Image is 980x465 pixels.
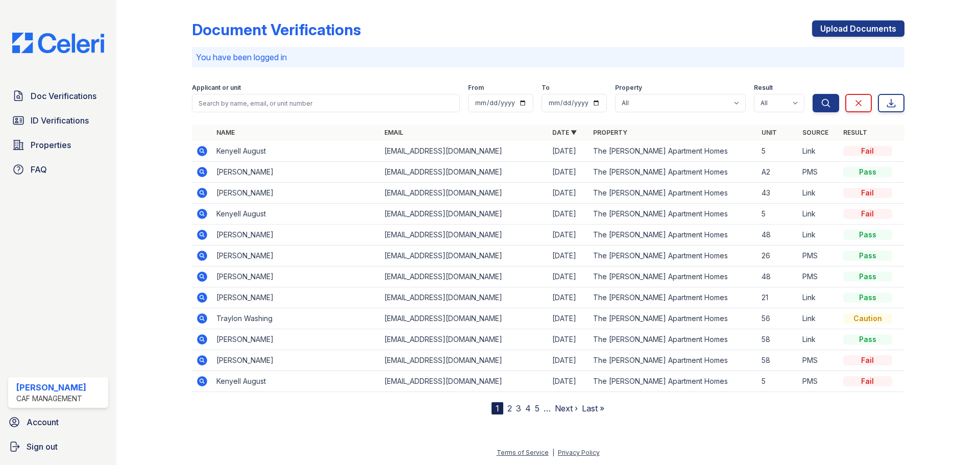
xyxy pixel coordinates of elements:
td: The [PERSON_NAME] Apartment Homes [589,204,757,225]
a: Sign out [4,436,112,457]
a: 4 [525,403,531,413]
a: Next › [555,403,578,413]
td: 48 [757,266,798,287]
label: Property [615,84,642,92]
td: [PERSON_NAME] [212,162,380,183]
a: ID Verifications [8,110,108,131]
div: Fail [843,209,892,219]
td: The [PERSON_NAME] Apartment Homes [589,246,757,266]
td: PMS [798,266,839,287]
a: Name [216,129,235,136]
td: PMS [798,371,839,392]
td: Link [798,141,839,162]
div: Fail [843,376,892,386]
div: Caution [843,313,892,324]
td: [DATE] [548,266,589,287]
div: Pass [843,167,892,177]
td: [EMAIL_ADDRESS][DOMAIN_NAME] [380,204,548,225]
td: The [PERSON_NAME] Apartment Homes [589,266,757,287]
td: Link [798,225,839,246]
td: [PERSON_NAME] [212,350,380,371]
td: 48 [757,225,798,246]
td: 43 [757,183,798,204]
td: [EMAIL_ADDRESS][DOMAIN_NAME] [380,225,548,246]
a: Date ▼ [552,129,577,136]
td: 5 [757,371,798,392]
td: [DATE] [548,350,589,371]
td: Link [798,329,839,350]
div: | [552,449,554,456]
td: 56 [757,308,798,329]
label: To [542,84,550,92]
td: PMS [798,246,839,266]
td: [DATE] [548,246,589,266]
td: [EMAIL_ADDRESS][DOMAIN_NAME] [380,329,548,350]
a: Unit [762,129,777,136]
p: You have been logged in [196,51,900,63]
a: Doc Verifications [8,86,108,106]
span: Account [27,416,59,428]
a: Privacy Policy [558,449,600,456]
td: [EMAIL_ADDRESS][DOMAIN_NAME] [380,350,548,371]
div: CAF Management [16,394,86,404]
td: [PERSON_NAME] [212,287,380,308]
div: Pass [843,251,892,261]
a: FAQ [8,159,108,180]
a: 5 [535,403,540,413]
td: The [PERSON_NAME] Apartment Homes [589,350,757,371]
td: The [PERSON_NAME] Apartment Homes [589,225,757,246]
span: ID Verifications [31,114,89,127]
td: [EMAIL_ADDRESS][DOMAIN_NAME] [380,246,548,266]
td: [DATE] [548,162,589,183]
td: The [PERSON_NAME] Apartment Homes [589,287,757,308]
td: [EMAIL_ADDRESS][DOMAIN_NAME] [380,266,548,287]
td: [EMAIL_ADDRESS][DOMAIN_NAME] [380,162,548,183]
div: Fail [843,355,892,365]
a: Last » [582,403,604,413]
td: 26 [757,246,798,266]
td: Link [798,308,839,329]
span: Doc Verifications [31,90,96,102]
div: Pass [843,334,892,345]
div: 1 [492,402,503,414]
td: [DATE] [548,287,589,308]
td: The [PERSON_NAME] Apartment Homes [589,162,757,183]
td: [PERSON_NAME] [212,246,380,266]
td: 58 [757,350,798,371]
td: [EMAIL_ADDRESS][DOMAIN_NAME] [380,141,548,162]
a: Terms of Service [497,449,549,456]
td: [EMAIL_ADDRESS][DOMAIN_NAME] [380,287,548,308]
td: [EMAIL_ADDRESS][DOMAIN_NAME] [380,371,548,392]
td: 5 [757,204,798,225]
td: [DATE] [548,225,589,246]
td: The [PERSON_NAME] Apartment Homes [589,329,757,350]
td: [PERSON_NAME] [212,266,380,287]
td: PMS [798,350,839,371]
td: [DATE] [548,141,589,162]
td: The [PERSON_NAME] Apartment Homes [589,141,757,162]
div: Pass [843,292,892,303]
td: 58 [757,329,798,350]
a: Source [802,129,828,136]
a: Property [593,129,627,136]
div: Fail [843,146,892,156]
td: 21 [757,287,798,308]
td: [EMAIL_ADDRESS][DOMAIN_NAME] [380,308,548,329]
td: Link [798,287,839,308]
div: [PERSON_NAME] [16,381,86,394]
div: Pass [843,272,892,282]
a: Email [384,129,403,136]
span: Properties [31,139,71,151]
td: [PERSON_NAME] [212,329,380,350]
img: CE_Logo_Blue-a8612792a0a2168367f1c8372b55b34899dd931a85d93a1a3d3e32e68fde9ad4.png [4,33,112,53]
span: … [544,402,551,414]
span: FAQ [31,163,47,176]
td: Kenyell August [212,141,380,162]
label: From [468,84,484,92]
div: Fail [843,188,892,198]
a: Upload Documents [812,20,904,37]
a: 3 [516,403,521,413]
td: A2 [757,162,798,183]
td: The [PERSON_NAME] Apartment Homes [589,308,757,329]
td: Kenyell August [212,371,380,392]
